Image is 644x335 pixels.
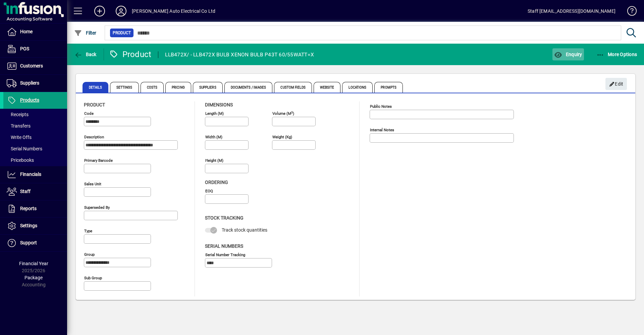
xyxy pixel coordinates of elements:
[622,1,636,23] a: Knowledge Base
[84,182,101,186] mat-label: Sales unit
[141,82,164,93] span: Costs
[165,82,191,93] span: Pricing
[20,223,37,228] span: Settings
[20,189,31,194] span: Staff
[3,41,67,57] a: POS
[74,30,97,36] span: Filter
[205,135,222,139] mat-label: Width (m)
[84,158,113,163] mat-label: Primary barcode
[272,135,292,139] mat-label: Weight (Kg)
[84,205,110,210] mat-label: Superseded by
[20,63,43,68] span: Customers
[374,82,403,93] span: Prompts
[205,189,213,193] mat-label: EOQ
[20,97,39,103] span: Products
[552,48,584,60] button: Enquiry
[224,82,273,93] span: Documents / Images
[528,6,615,16] div: Staff [EMAIL_ADDRESS][DOMAIN_NAME]
[72,48,98,60] button: Back
[20,80,39,86] span: Suppliers
[83,82,108,93] span: Details
[3,23,67,40] a: Home
[595,48,639,60] button: More Options
[165,49,314,60] div: LLB472X/ - LLB472X BULB XENON BULB P43T 60/55WATT=X
[3,109,67,120] a: Receipts
[272,111,294,116] mat-label: Volume (m )
[605,78,627,90] button: Edit
[3,58,67,75] a: Customers
[342,82,373,93] span: Locations
[19,261,48,266] span: Financial Year
[84,252,95,257] mat-label: Group
[84,135,104,139] mat-label: Description
[84,276,102,280] mat-label: Sub group
[193,82,223,93] span: Suppliers
[20,240,37,245] span: Support
[89,5,110,17] button: Add
[7,135,32,140] span: Write Offs
[596,52,637,57] span: More Options
[3,218,67,234] a: Settings
[3,75,67,92] a: Suppliers
[205,243,243,249] span: Serial Numbers
[3,183,67,200] a: Staff
[222,227,267,233] span: Track stock quantities
[113,30,131,36] span: Product
[3,132,67,143] a: Write Offs
[20,29,33,34] span: Home
[205,215,244,221] span: Stock Tracking
[84,229,92,233] mat-label: Type
[72,27,98,39] button: Filter
[3,143,67,154] a: Serial Numbers
[3,235,67,251] a: Support
[132,6,215,16] div: [PERSON_NAME] Auto Electrical Co Ltd
[370,104,392,109] mat-label: Public Notes
[67,48,104,60] app-page-header-button: Back
[554,52,582,57] span: Enquiry
[7,146,42,151] span: Serial Numbers
[205,102,233,107] span: Dimensions
[3,120,67,132] a: Transfers
[3,200,67,217] a: Reports
[205,111,224,116] mat-label: Length (m)
[7,157,34,163] span: Pricebooks
[3,166,67,183] a: Financials
[20,46,29,51] span: POS
[370,128,394,132] mat-label: Internal Notes
[110,5,132,17] button: Profile
[84,111,94,116] mat-label: Code
[274,82,312,93] span: Custom Fields
[110,82,139,93] span: Settings
[291,110,293,114] sup: 3
[74,52,97,57] span: Back
[205,158,223,163] mat-label: Height (m)
[24,275,43,280] span: Package
[20,172,41,177] span: Financials
[205,252,245,257] mat-label: Serial Number tracking
[109,49,152,60] div: Product
[609,79,624,90] span: Edit
[20,206,37,211] span: Reports
[7,112,29,117] span: Receipts
[84,102,105,107] span: Product
[314,82,341,93] span: Website
[7,123,31,129] span: Transfers
[205,180,228,185] span: Ordering
[3,154,67,166] a: Pricebooks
